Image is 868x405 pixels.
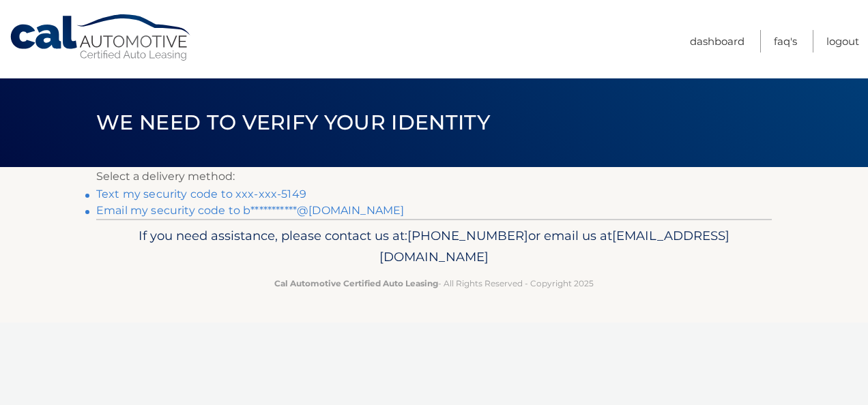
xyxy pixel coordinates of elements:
[826,30,859,52] a: Logout
[96,187,306,200] a: Text my security code to xxx-xxx-5149
[96,110,490,135] span: We need to verify your identity
[690,30,744,52] a: Dashboard
[105,276,763,290] p: - All Rights Reserved - Copyright 2025
[9,14,193,62] a: Cal Automotive
[96,167,772,186] p: Select a delivery method:
[774,30,797,52] a: FAQ's
[105,225,763,269] p: If you need assistance, please contact us at: or email us at
[274,278,438,288] strong: Cal Automotive Certified Auto Leasing
[407,228,528,243] span: [PHONE_NUMBER]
